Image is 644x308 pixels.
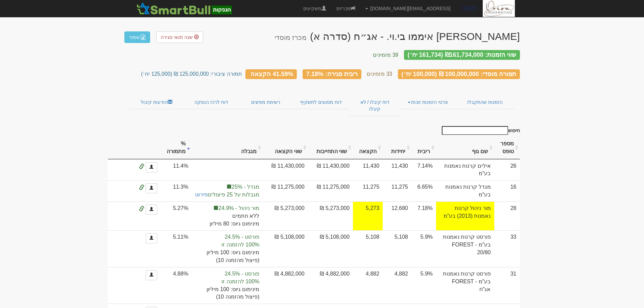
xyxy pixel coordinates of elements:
td: 11,275,000 ₪ [263,180,308,202]
span: פורסט - 24.5% [195,270,259,278]
td: 4.88% [161,267,192,304]
td: הקצאה בפועל לקבוצת סמארטבול 25%, לתשומת ליבך: עדכון המגבלות ישנה את אפשרויות ההקצאה הסופיות. [192,180,263,202]
th: שם גוף : activate to sort column ascending [436,137,494,159]
td: 5.27% [161,202,192,231]
small: מכרז מוסדי [275,34,307,41]
td: 12,680 [383,202,411,231]
span: מינימום גיוס: 80 מיליון [195,220,259,228]
th: יחידות: activate to sort column ascending [383,137,411,159]
td: פורסט קרנות נאמנות בע"מ - FOREST 20/80 [436,230,494,267]
div: שווי הזמנות: ₪161,734,000 (161,734 יח׳) [404,50,520,60]
th: % מתמורה: activate to sort column ascending [161,137,192,159]
td: 11,430 [383,159,411,181]
a: דוח מסווגים לתשקיף [293,95,349,109]
td: 5,108,000 ₪ [308,230,353,267]
small: 33 מזמינים [367,71,392,77]
td: הקצאה בפועל לקבוצה 'מור ניהול' 10.4% [192,202,263,231]
img: SmartBull Logo [135,2,234,15]
th: מגבלה: activate to sort column ascending [192,137,263,159]
small: תמורה ציבורי: 125,000,000 ₪ (125,000 יח׳) [141,71,242,77]
span: 41.59% הקצאה [251,70,293,77]
small: 39 מזמינים [373,52,398,58]
td: 11,430 [353,159,383,181]
th: מספר טופס: activate to sort column ascending [494,137,520,159]
a: דוח קיבלו / לא קיבלו [349,95,400,116]
span: 100% להזמנה זו [195,278,259,286]
td: 7.18% [411,202,436,231]
td: מגדל קרנות נאמנות בע"מ [436,180,494,202]
td: 7.14% [411,159,436,181]
td: אחוז הקצאה להצעה זו 41.6% [353,202,383,231]
a: פרטי הזמנות זוכות [401,95,455,109]
span: שנה תנאי סגירה [161,34,193,40]
td: 6.65% [411,180,436,202]
td: 5.11% [161,230,192,267]
label: חיפוש [439,126,520,135]
img: excel-file-white.png [140,34,146,40]
td: 11,275,000 ₪ [308,180,353,202]
span: (פיצול מהזמנה 10) [195,293,259,301]
div: ריבית סגירה: 7.18% [303,69,361,79]
th: שווי הקצאה: activate to sort column ascending [263,137,308,159]
td: אילים קרנות נאמנות בע"מ [436,159,494,181]
th: ריבית : activate to sort column ascending [411,137,436,159]
td: 31 [494,267,520,304]
span: מגדל - 25% [195,183,259,191]
td: 26 [494,159,520,181]
td: 5,273,000 ₪ [263,202,308,231]
td: 11.3% [161,180,192,202]
a: פירוט [195,192,208,197]
td: 11,430,000 ₪ [263,159,308,181]
td: 4,882,000 ₪ [308,267,353,304]
div: ליווינג סטון איממו בי.וי. - אג״ח (סדרה א) - הנפקה לציבור [275,31,520,42]
a: הודעות קיבול [129,95,184,109]
td: 5,108 [353,230,383,267]
a: שמור [124,31,150,43]
td: 4,882,000 ₪ [263,267,308,304]
td: 5,273,000 ₪ [308,202,353,231]
span: מינימום גיוס: 100 מיליון [195,286,259,293]
span: מגבלות על 25 פיצולים [195,191,259,199]
span: מור ניהול - 24.9% [195,205,259,212]
td: 33 [494,230,520,267]
input: חיפוש [442,126,508,135]
td: 5,108,000 ₪ [263,230,308,267]
th: שווי התחייבות: activate to sort column ascending [308,137,353,159]
td: 5,108 [383,230,411,267]
td: מור ניהול קרנות נאמנות (2013) בע"מ [436,202,494,231]
td: 11,430,000 ₪ [308,159,353,181]
td: 28 [494,202,520,231]
a: רשימת מפיצים [238,95,292,109]
td: 11.4% [161,159,192,181]
a: דוח לרכז הנפקה [184,95,238,109]
td: הקצאה בפועל לקבוצה 'פורסט' 24.5% [192,267,263,304]
span: פורסט - 24.5% [195,233,259,241]
span: ללא חתמים [195,212,259,220]
span: 100% להזמנה זו [195,241,259,249]
td: 16 [494,180,520,202]
span: מינימום גיוס: 100 מיליון [195,249,259,257]
th: הקצאה: activate to sort column ascending [353,137,383,159]
a: שנה תנאי סגירה [156,31,203,43]
td: 11,275 [383,180,411,202]
span: (פיצול מהזמנה 10) [195,257,259,264]
td: פורסט קרנות נאמנות בע"מ - FOREST אג"ח [436,267,494,304]
td: 5.9% [411,267,436,304]
td: 4,882 [383,267,411,304]
div: תמורה מוסדי: 100,000,000 ₪ (100,000 יח׳) [398,69,520,79]
a: הזמנות שהתקבלו [455,95,515,109]
td: 5.9% [411,230,436,267]
td: הקצאה בפועל לקבוצה 'פורסט' 24.5% [192,230,263,267]
td: 4,882 [353,267,383,304]
td: 11,275 [353,180,383,202]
